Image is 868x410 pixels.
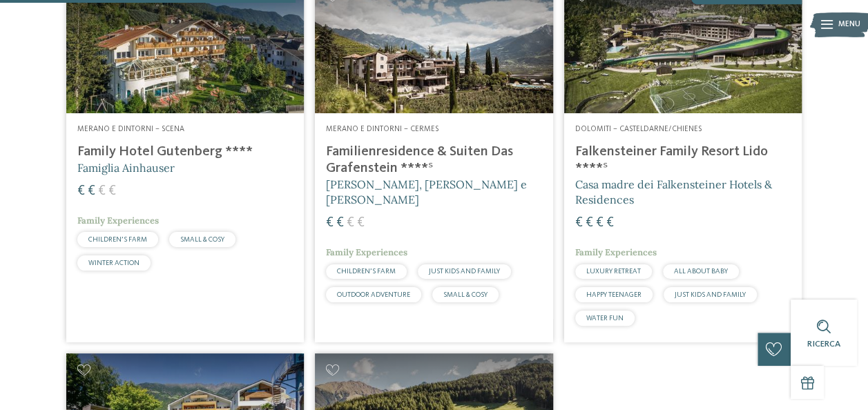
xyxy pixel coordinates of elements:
span: Ricerca [807,340,840,349]
span: SMALL & COSY [443,291,488,298]
span: € [336,216,344,230]
span: € [596,216,604,230]
span: HAPPY TEENAGER [586,291,642,298]
span: Dolomiti – Casteldarne/Chienes [575,125,702,133]
span: € [108,184,116,198]
h4: Familienresidence & Suiten Das Grafenstein ****ˢ [326,144,541,177]
span: € [347,216,354,230]
span: LUXURY RETREAT [586,268,641,275]
span: € [586,216,593,230]
span: Casa madre dei Falkensteiner Hotels & Residences [575,177,772,206]
span: Merano e dintorni – Scena [77,125,184,133]
span: € [98,184,106,198]
span: Merano e dintorni – Cermes [326,125,438,133]
span: € [575,216,583,230]
span: € [88,184,95,198]
span: WATER FUN [586,315,624,322]
span: [PERSON_NAME], [PERSON_NAME] e [PERSON_NAME] [326,177,527,206]
span: SMALL & COSY [180,236,224,243]
span: Family Experiences [575,246,657,258]
span: € [357,216,365,230]
span: CHILDREN’S FARM [337,268,396,275]
span: € [606,216,614,230]
span: € [326,216,334,230]
span: Famiglia Ainhauser [77,161,175,175]
span: Family Experiences [77,215,159,226]
span: OUTDOOR ADVENTURE [337,291,410,298]
span: Family Experiences [326,246,407,258]
h4: Falkensteiner Family Resort Lido ****ˢ [575,144,791,177]
span: JUST KIDS AND FAMILY [675,291,746,298]
h4: Family Hotel Gutenberg **** [77,144,293,160]
span: € [77,184,85,198]
span: ALL ABOUT BABY [674,268,728,275]
span: WINTER ACTION [88,260,139,266]
span: JUST KIDS AND FAMILY [429,268,500,275]
span: CHILDREN’S FARM [88,236,147,243]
